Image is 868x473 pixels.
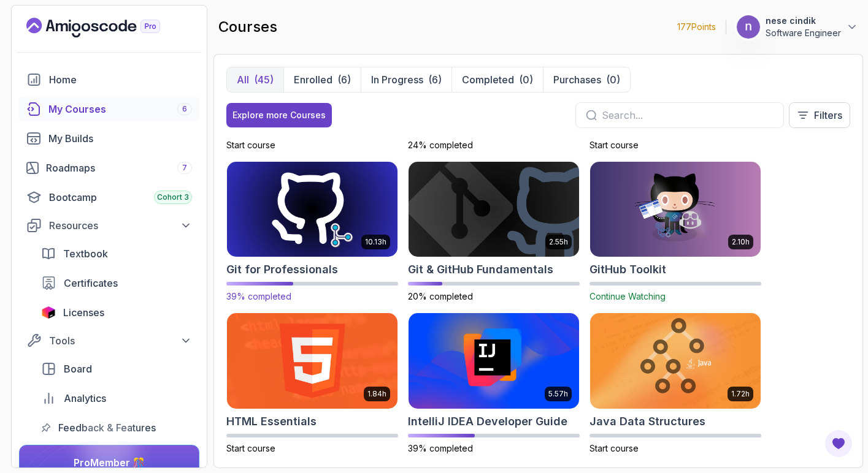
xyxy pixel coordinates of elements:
button: Filters [789,102,850,128]
button: user profile imagenese cindikSoftware Engineer [736,15,858,39]
div: Tools [49,333,192,348]
span: 39% completed [408,443,473,453]
p: Completed [462,72,514,87]
a: Git & GitHub Fundamentals card2.55hGit & GitHub Fundamentals20% completed [408,161,580,303]
img: IntelliJ IDEA Developer Guide card [409,313,579,409]
a: IntelliJ IDEA Developer Guide card5.57hIntelliJ IDEA Developer Guide39% completed [408,312,580,455]
h2: IntelliJ IDEA Developer Guide [408,413,567,430]
span: Certificates [64,276,118,290]
a: roadmaps [19,156,199,180]
p: 177 Points [677,21,716,33]
button: All(45) [227,67,283,92]
h2: GitHub Toolkit [590,261,666,278]
img: Git & GitHub Fundamentals card [409,162,579,257]
span: Licenses [63,305,104,320]
p: 2.55h [549,237,568,247]
h2: Git for Professionals [226,261,338,278]
p: Purchases [553,72,601,87]
p: 10.13h [365,237,386,247]
span: Continue Watching [590,291,666,301]
div: Resources [49,218,192,233]
h2: Git & GitHub Fundamentals [408,261,553,278]
button: Tools [19,330,199,352]
a: licenses [34,300,199,325]
a: Git for Professionals card10.13hGit for Professionals39% completed [226,161,398,303]
span: 20% completed [408,291,473,301]
p: 1.72h [731,389,750,399]
div: (45) [254,72,274,87]
span: 7 [182,163,187,173]
p: 1.84h [367,389,386,399]
h2: Java Data Structures [590,413,705,430]
span: 24% completed [408,140,473,150]
div: (0) [519,72,533,87]
p: 5.57h [548,389,568,399]
span: Cohort 3 [157,192,189,202]
span: Start course [590,140,639,150]
p: Enrolled [294,72,332,87]
a: analytics [34,386,199,411]
p: Filters [814,108,842,123]
a: home [19,67,199,92]
button: Completed(0) [451,67,543,92]
button: Explore more Courses [226,103,332,127]
a: textbook [34,241,199,266]
button: Purchases(0) [543,67,630,92]
a: certificates [34,271,199,295]
a: board [34,357,199,381]
div: Bootcamp [49,190,192,205]
a: bootcamp [19,185,199,210]
p: 2.10h [732,237,750,247]
a: feedback [34,415,199,440]
p: All [237,72,249,87]
div: My Builds [48,131,192,146]
span: Feedback & Features [58,420,156,435]
h2: HTML Essentials [226,413,317,430]
p: In Progress [371,72,423,87]
span: Start course [590,443,639,453]
a: Landing page [26,18,188,37]
img: jetbrains icon [41,306,56,319]
div: (6) [428,72,442,87]
button: In Progress(6) [361,67,451,92]
div: Explore more Courses [232,109,326,121]
img: Git for Professionals card [223,159,402,259]
span: 6 [182,104,187,114]
button: Open Feedback Button [824,429,853,458]
span: Start course [226,443,275,453]
a: GitHub Toolkit card2.10hGitHub ToolkitContinue Watching [590,161,761,303]
span: 39% completed [226,291,291,301]
p: Software Engineer [766,27,841,39]
span: Board [64,361,92,376]
button: Enrolled(6) [283,67,361,92]
a: builds [19,126,199,151]
h2: courses [218,17,277,37]
span: Analytics [64,391,106,406]
button: Resources [19,214,199,236]
div: Home [49,72,192,87]
div: My Courses [48,102,192,116]
div: Roadmaps [46,161,192,175]
img: GitHub Toolkit card [590,162,761,257]
p: nese cindik [766,15,841,27]
input: Search... [602,108,774,123]
span: Start course [226,140,275,150]
img: HTML Essentials card [227,313,398,409]
div: (0) [606,72,620,87]
div: (6) [337,72,351,87]
img: user profile image [737,15,760,39]
img: Java Data Structures card [590,313,761,409]
a: courses [19,97,199,121]
span: Textbook [63,246,108,261]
